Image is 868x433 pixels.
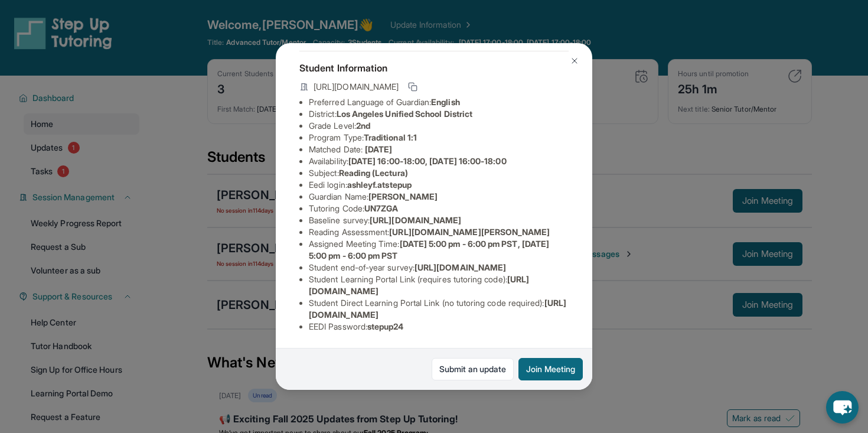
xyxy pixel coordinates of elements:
[365,144,392,154] span: [DATE]
[364,132,417,142] span: Traditional 1:1
[309,167,569,179] li: Subject :
[309,203,569,214] li: Tutoring Code :
[367,321,404,331] span: stepup24
[309,238,569,262] li: Assigned Meeting Time :
[337,109,472,119] span: Los Angeles Unified School District
[314,81,399,93] span: [URL][DOMAIN_NAME]
[826,391,859,424] button: chat-button
[309,297,569,321] li: Student Direct Learning Portal Link (no tutoring code required) :
[518,358,583,380] button: Join Meeting
[309,108,569,120] li: District:
[309,262,569,274] li: Student end-of-year survey :
[309,321,569,333] li: EEDI Password :
[309,155,569,167] li: Availability:
[389,227,550,237] span: [URL][DOMAIN_NAME][PERSON_NAME]
[309,214,569,226] li: Baseline survey :
[309,96,569,108] li: Preferred Language of Guardian:
[368,191,438,201] span: [PERSON_NAME]
[299,61,569,75] h4: Student Information
[370,215,461,225] span: [URL][DOMAIN_NAME]
[339,168,408,178] span: Reading (Lectura)
[431,97,460,107] span: English
[309,132,569,144] li: Program Type:
[415,262,506,272] span: [URL][DOMAIN_NAME]
[309,239,549,261] span: [DATE] 5:00 pm - 6:00 pm PST, [DATE] 5:00 pm - 6:00 pm PST
[364,203,398,213] span: UN7ZGA
[309,144,569,155] li: Matched Date:
[570,56,579,66] img: Close Icon
[347,180,412,190] span: ashleyf.atstepup
[348,156,507,166] span: [DATE] 16:00-18:00, [DATE] 16:00-18:00
[309,191,569,203] li: Guardian Name :
[356,121,370,131] span: 2nd
[309,274,569,297] li: Student Learning Portal Link (requires tutoring code) :
[309,226,569,238] li: Reading Assessment :
[432,358,514,380] a: Submit an update
[406,80,420,94] button: Copy link
[309,179,569,191] li: Eedi login :
[309,120,569,132] li: Grade Level:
